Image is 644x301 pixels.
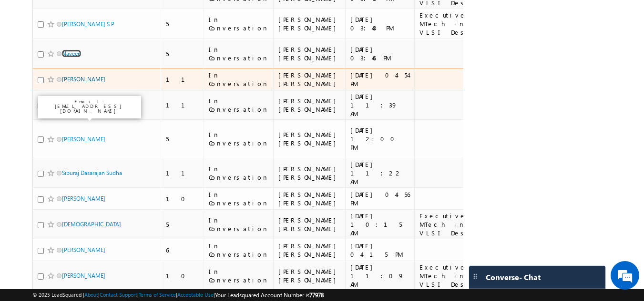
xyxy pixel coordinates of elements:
[139,291,176,298] a: Terms of Service
[62,136,105,143] a: [PERSON_NAME]
[278,45,341,62] div: [PERSON_NAME] [PERSON_NAME]
[278,242,341,259] div: [PERSON_NAME] [PERSON_NAME]
[309,291,324,299] span: 77978
[209,15,269,32] div: In Conversation
[166,49,199,58] div: 5
[209,97,269,114] div: In Conversation
[419,263,486,289] div: Executive MTech in VLSI Design
[62,76,105,83] a: [PERSON_NAME]
[350,71,410,88] div: [DATE] 04:54 PM
[278,190,341,207] div: [PERSON_NAME] [PERSON_NAME]
[350,126,410,152] div: [DATE] 12:00 PM
[350,212,410,237] div: [DATE] 10:15 AM
[62,272,105,279] a: [PERSON_NAME]
[156,5,179,28] div: Minimize live chat window
[62,169,122,176] a: Siburaj Dasarajan Sudha
[471,272,479,280] img: carter-drag
[209,165,269,182] div: In Conversation
[166,220,199,229] div: 5
[419,11,486,37] div: Executive MTech in VLSI Design
[12,88,174,225] textarea: Type your message and hit 'Enter'
[278,71,341,88] div: [PERSON_NAME] [PERSON_NAME]
[166,101,199,109] div: 11
[350,242,410,259] div: [DATE] 04:15 PM
[209,45,269,62] div: In Conversation
[278,216,341,233] div: [PERSON_NAME] [PERSON_NAME]
[278,267,341,284] div: [PERSON_NAME] [PERSON_NAME]
[166,19,199,28] div: 5
[50,50,160,62] div: Chat with us now
[350,160,410,186] div: [DATE] 11:22 AM
[278,130,341,147] div: [PERSON_NAME] [PERSON_NAME]
[350,263,410,289] div: [DATE] 11:09 AM
[486,273,541,282] span: Converse - Chat
[209,190,269,207] div: In Conversation
[62,50,81,57] a: Naveen
[215,291,324,299] span: Your Leadsquared Account Number is
[62,221,121,228] a: [DEMOGRAPHIC_DATA]
[100,291,137,298] a: Contact Support
[350,15,410,32] div: [DATE] 03:48 PM
[177,291,214,298] a: Acceptable Use
[278,97,341,114] div: [PERSON_NAME] [PERSON_NAME]
[278,15,341,32] div: [PERSON_NAME] [PERSON_NAME]
[62,195,105,202] a: [PERSON_NAME]
[166,75,199,84] div: 11
[350,190,410,207] div: [DATE] 04:56 PM
[350,45,410,62] div: [DATE] 03:46 PM
[209,71,269,88] div: In Conversation
[166,272,199,280] div: 10
[350,92,410,118] div: [DATE] 11:39 AM
[16,50,40,62] img: d_60004797649_company_0_60004797649
[62,20,114,28] a: [PERSON_NAME] S P
[166,169,199,177] div: 11
[419,212,486,237] div: Executive MTech in VLSI Design
[209,130,269,147] div: In Conversation
[278,165,341,182] div: [PERSON_NAME] [PERSON_NAME]
[166,246,199,254] div: 6
[166,135,199,143] div: 5
[209,242,269,259] div: In Conversation
[84,291,98,298] a: About
[42,99,137,113] p: Email: [EMAIL_ADDRESS][DOMAIN_NAME]
[166,194,199,203] div: 10
[32,291,324,300] span: © 2025 LeadSquared | | | | |
[130,233,173,246] em: Start Chat
[62,246,105,253] a: [PERSON_NAME]
[209,216,269,233] div: In Conversation
[209,267,269,284] div: In Conversation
